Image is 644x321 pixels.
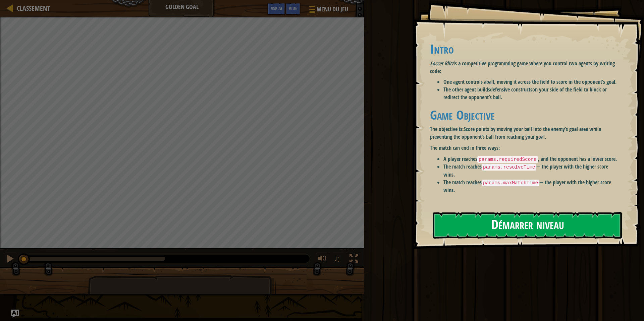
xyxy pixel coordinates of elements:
[3,253,17,266] button: ⌘ + P: Pause
[430,125,601,140] strong: Score points by moving your ball into the enemy’s goal area while preventing the opponent’s ball ...
[430,60,621,75] p: is a competitive programming game where you control two agents by writing code:
[430,42,621,56] h1: Intro
[271,5,282,11] span: Ask AI
[433,212,622,239] button: Démarrer niveau
[289,5,297,11] span: Aide
[482,164,536,171] code: params.resolveTime
[486,78,494,85] strong: ball
[443,155,621,163] li: A player reaches , and the opponent has a lower score.
[347,253,361,266] button: Basculer en plein écran
[443,179,621,194] li: The match reaches — the player with the higher score wins.
[13,4,50,13] a: Classement
[430,108,621,122] h1: Game Objective
[443,86,621,101] li: The other agent builds on your side of the field to block or redirect the opponent’s ball.
[267,3,285,15] button: Ask AI
[332,253,344,266] button: ♫
[430,125,621,141] p: The objective is:
[334,254,340,264] span: ♫
[430,60,453,67] em: Soccer Blitz
[482,180,539,186] code: params.maxMatchTime
[430,144,621,152] p: The match can end in three ways:
[317,5,348,14] span: Menu du jeu
[490,86,532,93] strong: defensive constructs
[304,3,352,18] button: Menu du jeu
[11,310,19,318] button: Ask AI
[316,253,329,266] button: Ajuster le volume
[443,163,621,178] li: The match reaches — the player with the higher score wins.
[443,78,621,86] li: One agent controls a , moving it across the field to score in the opponent’s goal.
[17,4,50,13] span: Classement
[477,156,538,163] code: params.requiredScore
